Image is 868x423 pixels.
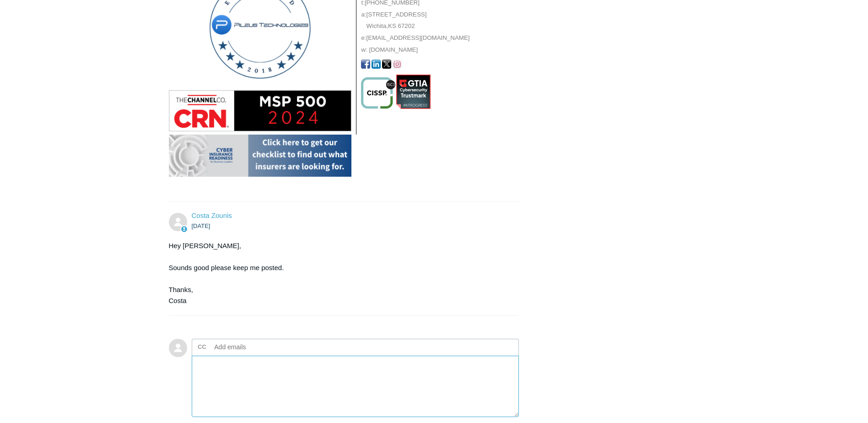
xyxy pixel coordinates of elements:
img: Facebook [361,60,370,69]
a: Cyber Insurance Readiness [169,170,352,178]
a: X [382,62,391,70]
textarea: Add your reply [192,356,519,418]
img: Cyber Insurance Readiness [169,135,352,176]
a: Costa Zounis [192,211,232,219]
input: Add emails [211,340,309,354]
img: X [382,60,391,69]
a: Instagram [393,62,402,70]
a: w: [DOMAIN_NAME] [361,46,418,53]
span: Wichita [367,22,387,29]
span: [STREET_ADDRESS] [367,11,427,18]
a: LinkedIn [372,62,381,70]
label: CC [198,340,206,354]
div: Hey [PERSON_NAME], Sounds good please keep me posted. Thanks, Costa [169,240,510,306]
a: [EMAIL_ADDRESS][DOMAIN_NAME] [367,34,470,41]
span: a: [361,11,366,18]
span: e: [361,34,366,41]
img: Instagram [393,60,402,69]
a: 2024 MSP 500 [169,125,352,133]
span: , [386,22,388,29]
span: 67202 [398,22,415,29]
span: KS [388,22,396,29]
img: LinkedIn [372,60,381,69]
a: Facebook [361,62,370,70]
img: 2024 MSP 500 [169,90,352,131]
time: 08/14/2025, 12:35 [192,222,210,229]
